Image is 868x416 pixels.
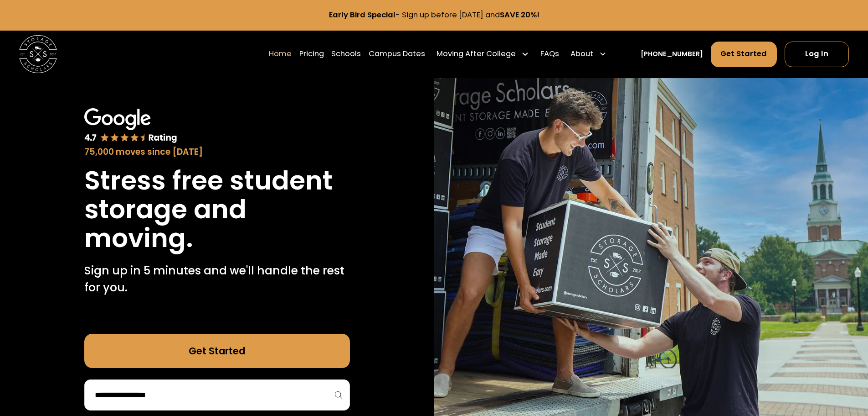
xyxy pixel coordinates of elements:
[369,41,425,67] a: Campus Dates
[641,49,703,59] a: [PHONE_NUMBER]
[84,146,350,158] div: 75,000 moves since [DATE]
[84,334,350,368] a: Get Started
[540,41,559,67] a: FAQs
[567,41,611,67] div: About
[84,166,350,253] h1: Stress free student storage and moving.
[711,42,777,67] a: Get Started
[19,35,57,73] img: Storage Scholars main logo
[84,262,350,296] p: Sign up in 5 minutes and we'll handle the rest for you.
[19,35,57,73] a: home
[329,10,395,20] strong: Early Bird Special
[785,42,849,67] a: Log In
[329,10,539,20] a: Early Bird Special- Sign up before [DATE] andSAVE 20%!
[433,41,533,67] div: Moving After College
[437,48,516,60] div: Moving After College
[299,41,324,67] a: Pricing
[331,41,361,67] a: Schools
[570,48,593,60] div: About
[84,108,177,144] img: Google 4.7 star rating
[269,41,292,67] a: Home
[500,10,539,20] strong: SAVE 20%!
